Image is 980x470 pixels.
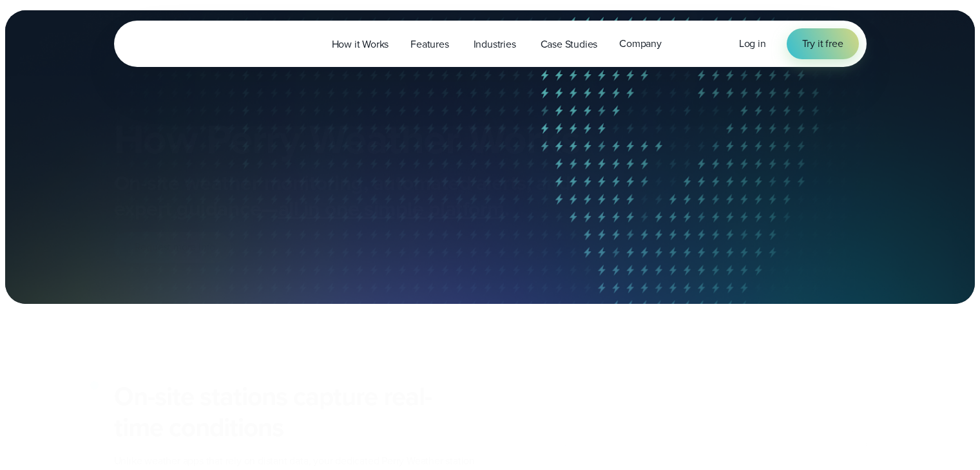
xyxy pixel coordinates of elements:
[530,31,609,57] a: Case Studies
[332,37,389,52] span: How it Works
[541,37,598,52] span: Case Studies
[739,36,766,52] a: Log in
[410,37,448,52] span: Features
[321,31,400,57] a: How it Works
[787,28,859,59] a: Try it free
[802,36,843,52] span: Try it free
[619,36,662,52] span: Company
[474,37,516,52] span: Industries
